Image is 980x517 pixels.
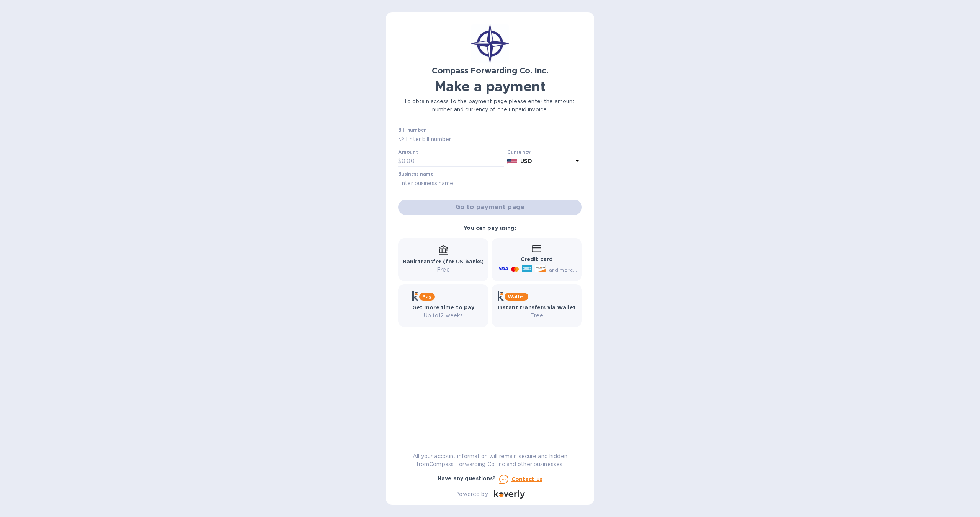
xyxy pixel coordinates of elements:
[398,135,404,143] p: №
[403,266,484,274] p: Free
[398,157,402,165] p: $
[498,312,576,320] p: Free
[520,158,532,164] b: USD
[398,150,418,154] label: Amount
[464,225,516,231] b: You can pay using:
[507,159,518,164] img: USD
[521,256,553,262] b: Credit card
[398,128,426,133] label: Bill number
[398,172,433,177] label: Business name
[398,98,582,114] p: To obtain access to the payment page please enter the amount, number and currency of one unpaid i...
[498,304,576,311] b: Instant transfers via Wallet
[412,312,475,320] p: Up to 12 weeks
[432,66,548,75] b: Compass Forwarding Co. Inc.
[398,78,582,94] h1: Make a payment
[412,304,475,311] b: Get more time to pay
[549,267,577,273] span: and more...
[402,156,504,167] input: 0.00
[422,294,432,299] b: Pay
[403,258,484,265] b: Bank transfer (for US banks)
[508,294,525,299] b: Wallet
[507,149,531,155] b: Currency
[398,177,582,189] input: Enter business name
[511,476,543,482] u: Contact us
[404,133,582,145] input: Enter bill number
[438,475,496,481] b: Have any questions?
[398,452,582,468] p: All your account information will remain secure and hidden from Compass Forwarding Co. Inc. and o...
[455,490,488,498] p: Powered by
